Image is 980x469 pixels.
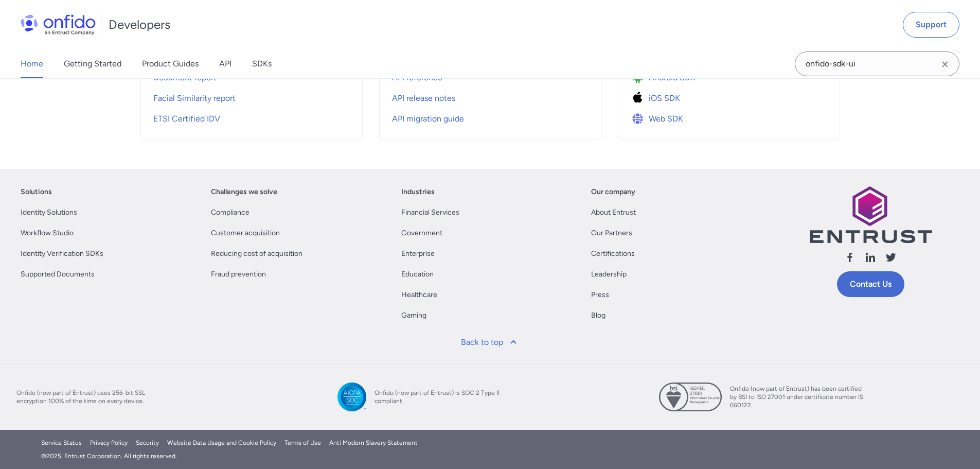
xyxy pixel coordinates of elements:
input: Onfido search input field [795,51,959,76]
a: Getting Started [64,49,121,78]
a: Blog [591,309,605,322]
a: Reducing cost of acquisition [211,248,302,260]
a: API migration guide [392,107,589,127]
a: Industries [401,186,435,198]
div: © 2025 . Entrust Corporation. All rights reserved. [41,451,939,461]
a: Challenges we solve [211,186,277,198]
a: Government [401,227,442,239]
span: iOS SDK [649,92,680,105]
a: Fraud prevention [211,268,266,281]
span: ETSI Certified IDV [153,113,220,125]
img: ISO 27001 certified [659,383,722,411]
span: Onfido (now part of Entrust) is SOC 2 Type II compliant. [375,389,508,405]
a: ETSI Certified IDV [153,107,350,127]
a: Home [21,49,43,78]
a: Support [903,12,959,38]
a: Privacy Policy [90,438,128,447]
a: Facial Similarity report [153,86,350,107]
a: Our Partners [591,227,632,239]
a: Supported Documents [21,268,95,281]
span: Web SDK [649,113,683,125]
a: Our company [591,186,635,198]
img: SOC 2 Type II compliant [337,383,366,411]
a: Website Data Usage and Cookie Policy [167,438,276,447]
a: Education [401,268,434,281]
a: Back to top [455,330,526,355]
a: Identity Verification SDKs [21,248,103,260]
a: Follow us linkedin [864,251,877,267]
a: Workflow Studio [21,227,74,239]
a: Healthcare [401,289,437,301]
a: Terms of Use [284,438,321,447]
img: Entrust logo [809,186,932,243]
img: Icon iOS SDK [631,91,649,106]
a: Follow us facebook [844,251,856,267]
a: Contact Us [837,271,904,297]
svg: Follow us linkedin [864,251,877,264]
a: Follow us X (Twitter) [885,251,897,267]
a: SDKs [252,49,272,78]
svg: Follow us X (Twitter) [885,251,897,264]
a: API release notes [392,86,589,107]
a: Icon iOS SDKiOS SDK [631,86,827,107]
span: API release notes [392,92,455,105]
a: Enterprise [401,248,435,260]
span: API migration guide [392,113,464,125]
a: Identity Solutions [21,206,77,219]
img: Onfido Logo [21,14,96,35]
a: API [219,49,231,78]
a: Compliance [211,206,250,219]
h1: Developers [109,16,170,33]
a: Icon Web SDKWeb SDK [631,107,827,127]
a: Security [136,438,159,447]
svg: Clear search field button [939,58,951,71]
a: Service Status [41,438,82,447]
img: Icon Web SDK [631,112,649,126]
span: Onfido (now part of Entrust) has been certified by BSI to ISO 27001 under certificate number IS 6... [730,385,864,409]
a: Customer acquisition [211,227,280,239]
span: Onfido (now part of Entrust) uses 256-bit SSL encryption 100% of the time on every device. [16,389,150,405]
a: Press [591,289,609,301]
a: Gaming [401,309,426,322]
a: Financial Services [401,206,459,219]
a: Product Guides [142,49,199,78]
a: Certifications [591,248,635,260]
a: Leadership [591,268,627,281]
a: About Entrust [591,206,636,219]
a: Anti Modern Slavery Statement [329,438,418,447]
span: Facial Similarity report [153,92,236,105]
a: Solutions [21,186,52,198]
svg: Follow us facebook [844,251,856,264]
